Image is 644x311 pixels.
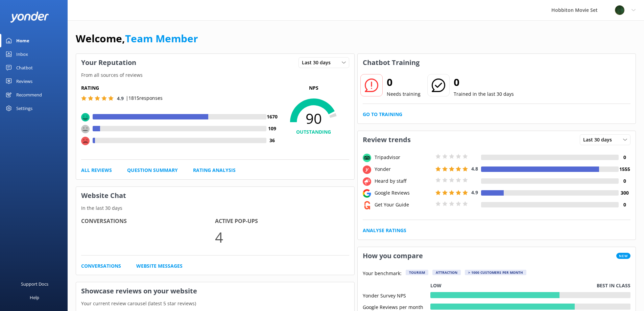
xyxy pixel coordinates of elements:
h4: 0 [619,154,630,161]
img: yonder-white-logo.png [10,12,49,23]
p: In the last 30 days [76,204,354,212]
a: Conversations [81,262,121,270]
div: Google Reviews per month [363,304,430,310]
h3: How you compare [358,247,428,265]
a: Website Messages [136,262,183,270]
p: Low [430,282,442,289]
h5: Rating [81,84,278,92]
p: Your benchmark: [363,270,402,278]
div: Recommend [16,88,42,102]
div: Attraction [432,270,461,275]
img: 34-1625720359.png [615,5,625,15]
div: Reviews [16,74,32,88]
div: Heard by staff [373,177,434,185]
a: Rating Analysis [193,166,236,174]
h4: OUTSTANDING [278,128,349,136]
div: > 1000 customers per month [465,270,526,275]
div: Support Docs [21,277,48,291]
span: 4.8 [471,165,478,172]
span: Last 30 days [302,59,335,66]
h4: 109 [266,125,278,132]
a: Analyse Ratings [363,227,406,234]
a: All Reviews [81,166,112,174]
div: Inbox [16,47,28,61]
a: Question Summary [127,166,178,174]
a: Go to Training [363,111,402,118]
span: 4.9 [471,189,478,196]
div: Settings [16,102,32,115]
a: Team Member [125,31,198,45]
span: 90 [278,110,349,127]
div: Chatbot [16,61,33,74]
h1: Welcome, [76,30,198,47]
div: Tourism [406,270,428,275]
p: | 1815 responses [126,94,163,102]
h3: Showcase reviews on your website [76,282,354,300]
div: Yonder Survey NPS [363,292,430,298]
h4: Active Pop-ups [215,217,349,226]
div: Yonder [373,165,434,173]
div: Help [30,291,39,304]
h4: 36 [266,137,278,144]
div: Tripadvisor [373,154,434,161]
p: NPS [278,84,349,92]
p: Best in class [597,282,630,289]
span: 4.9 [117,95,124,102]
h3: Chatbot Training [358,54,425,71]
h4: 0 [619,177,630,185]
div: Home [16,34,29,47]
p: 4 [215,226,349,248]
p: Your current review carousel (latest 5 star reviews) [76,300,354,307]
span: Last 30 days [583,136,616,143]
div: Get Your Guide [373,201,434,208]
h4: 1555 [619,165,630,173]
h3: Your Reputation [76,54,141,71]
h3: Website Chat [76,187,354,204]
h2: 0 [454,74,514,90]
div: Google Reviews [373,189,434,197]
h4: 1670 [266,113,278,120]
h4: 0 [619,201,630,208]
p: Needs training [387,90,421,98]
span: New [616,253,630,259]
h2: 0 [387,74,421,90]
h3: Review trends [358,131,416,149]
h4: 300 [619,189,630,197]
h4: Conversations [81,217,215,226]
p: From all sources of reviews [76,71,354,79]
p: Trained in the last 30 days [454,90,514,98]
